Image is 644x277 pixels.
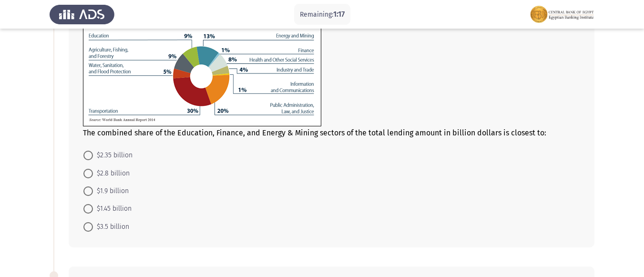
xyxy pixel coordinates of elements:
span: $2.8 billion [93,168,130,179]
span: The combined share of the Education, Finance, and Energy & Mining sectors of the total lending am... [83,128,546,137]
span: $2.35 billion [93,150,133,161]
span: $3.5 billion [93,221,129,233]
img: Assess Talent Management logo [50,1,114,28]
span: 1:17 [333,10,345,19]
span: $1.9 billion [93,185,129,197]
p: Remaining: [300,9,345,21]
span: $1.45 billion [93,203,132,215]
img: Assessment logo of EBI Analytical Thinking FOCUS Assessment EN [530,1,594,28]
